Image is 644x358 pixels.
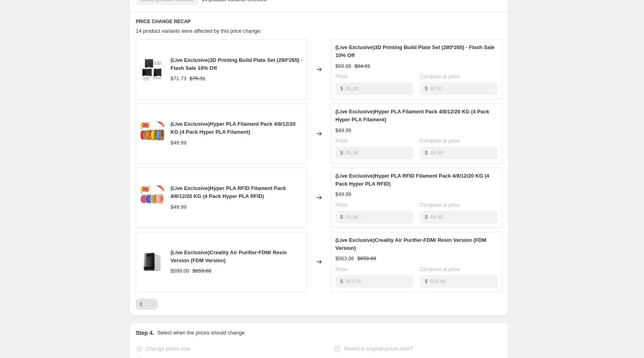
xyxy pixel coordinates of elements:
div: $599.00 [170,267,189,275]
span: Price [335,202,347,208]
strike: $84.01 [355,62,371,70]
span: (Live Exclusive)Hyper PLA Filament Pack 4/8/12/20 KG (4 Pack Hyper PLA Filament) [335,109,489,123]
span: $ [340,214,343,220]
button: Previous [136,299,147,310]
span: (Live Exclusive)Hyper PLA Filament Pack 4/8/12/20 KG (4 Pack Hyper PLA Filament) [170,121,295,135]
span: (Live Exclusive)Creality Air Purifier-FDM/ Resin Version (FDM Version) [170,249,287,263]
span: 14 product variants were affected by this price change: [136,28,262,34]
span: (Live Exclusive)3D Printing Build Plate Set (280*265) - Flash Sale 10% Off [335,44,495,58]
span: (Live Exclusive)Hyper PLA RFID Filament Pack 4/8/12/20 KG (4 Pack Hyper PLA RFID) [170,185,286,199]
img: 1_2312aebf-2003-4a20-a892-5af523a6798c_80x.png [140,250,164,274]
div: $49.99 [335,190,351,198]
div: $49.99 [170,203,186,211]
strike: $659.68 [192,267,211,275]
p: Select when the prices should change [157,329,245,337]
span: Price [335,138,347,144]
span: Compare at price [420,73,460,79]
h2: Step 4. [136,329,154,337]
div: $71.73 [170,75,186,83]
span: $ [340,278,343,284]
div: $49.99 [170,139,186,147]
h6: PRICE CHANGE RECAP [136,18,502,25]
span: Revert to original prices later? [344,346,413,352]
span: (Live Exclusive)3D Printing Build Plate Set (280*265) - Flash Sale 10% Off [170,57,303,71]
div: $49.99 [335,127,351,134]
span: Compare at price [420,138,460,144]
span: $ [425,214,428,220]
span: Change prices now [146,346,190,352]
img: 11_02_131bbb1a-3ba1-4707-864d-840da699fcf5_80x.png [140,122,164,146]
span: (Live Exclusive)Creality Air Purifier-FDM/ Resin Version (FDM Version) [335,237,486,251]
div: $68.68 [335,62,351,70]
span: $ [425,85,428,91]
div: $563.06 [335,255,354,263]
strike: $659.68 [357,255,376,263]
img: 11_01_1_7c1671a1-1d71-4c77-9964-dc55202c52cd_80x.png [140,186,164,210]
span: Compare at price [420,266,460,272]
span: Price [335,266,347,272]
span: $ [425,150,428,156]
span: $ [340,150,343,156]
nav: Pagination [136,299,158,310]
span: Price [335,73,347,79]
span: Compare at price [420,202,460,208]
img: 11_01_43903878-8390-4a83-9141-d58539673e16_80x.png [140,57,164,81]
span: $ [425,278,428,284]
span: (Live Exclusive)Hyper PLA RFID Filament Pack 4/8/12/20 KG (4 Pack Hyper PLA RFID) [335,173,489,187]
strike: $76.31 [190,75,206,83]
span: $ [340,85,343,91]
